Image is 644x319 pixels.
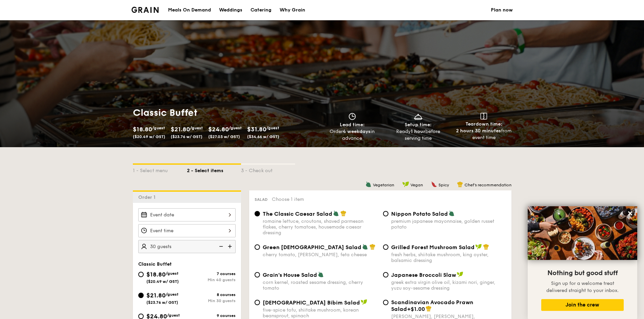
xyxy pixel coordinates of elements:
[333,210,339,216] img: icon-vegetarian.fe4039eb.svg
[146,271,166,278] span: $18.80
[411,129,425,134] strong: 1 hour
[541,299,624,311] button: Join the crew
[449,210,455,216] img: icon-vegetarian.fe4039eb.svg
[454,128,514,141] div: from event time
[413,113,423,120] img: icon-dish.430c3a2e.svg
[138,261,172,267] span: Classic Buffet
[255,272,260,277] input: Grain's House Saladcorn kernel, roasted sesame dressing, cherry tomato
[475,244,482,250] img: icon-vegan.f8ff3823.svg
[391,272,456,278] span: Japanese Broccoli Slaw
[255,300,260,305] input: [DEMOGRAPHIC_DATA] Bibim Saladfive-spice tofu, shiitake mushroom, korean beansprout, spinach
[133,126,152,133] span: $18.80
[373,183,394,187] span: Vegetarian
[229,126,242,130] span: /guest
[322,128,383,142] div: Order in advance
[361,299,367,305] img: icon-vegan.f8ff3823.svg
[365,181,372,187] img: icon-vegetarian.fe4039eb.svg
[457,181,463,187] img: icon-chef-hat.a58ddaea.svg
[391,218,506,230] div: premium japanese mayonnaise, golden russet potato
[391,211,448,217] span: Nippon Potato Salad
[263,299,360,306] span: [DEMOGRAPHIC_DATA] Bibim Salad
[138,293,144,298] input: $21.80/guest($23.76 w/ GST)8 coursesMin 30 guests
[625,208,636,219] button: Close
[547,269,618,277] span: Nothing but good stuff
[340,210,347,216] img: icon-chef-hat.a58ddaea.svg
[133,134,165,139] span: ($20.49 w/ GST)
[391,244,475,250] span: Grilled Forest Mushroom Salad
[528,206,637,260] img: DSC07876-Edit02-Large.jpeg
[171,126,190,133] span: $21.80
[167,313,180,318] span: /guest
[190,126,203,130] span: /guest
[466,121,502,127] span: Teardown time:
[208,134,240,139] span: ($27.03 w/ GST)
[483,244,489,250] img: icon-chef-hat.a58ddaea.svg
[263,307,378,319] div: five-spice tofu, shiitake mushroom, korean beansprout, spinach
[272,196,304,202] span: Choose 1 item
[407,306,425,312] span: +$1.00
[138,194,158,200] span: Order 1
[138,240,236,253] input: Number of guests
[187,292,236,297] div: 8 courses
[166,271,178,276] span: /guest
[263,252,378,258] div: cherry tomato, [PERSON_NAME], feta cheese
[383,244,388,250] input: Grilled Forest Mushroom Saladfresh herbs, shiitake mushroom, king oyster, balsamic dressing
[391,299,473,312] span: Scandinavian Avocado Prawn Salad
[152,126,165,130] span: /guest
[431,181,437,187] img: icon-spicy.37a8142b.svg
[171,134,202,139] span: ($23.76 w/ GST)
[247,126,266,133] span: $31.80
[402,181,409,187] img: icon-vegan.f8ff3823.svg
[388,128,448,142] div: Ready before serving time
[241,165,295,174] div: 3 - Check out
[410,183,423,187] span: Vegan
[215,240,225,253] img: icon-reduce.1d2dbef1.svg
[146,279,179,284] span: ($20.49 w/ GST)
[383,272,388,277] input: Japanese Broccoli Slawgreek extra virgin olive oil, kizami nori, ginger, yuzu soy-sesame dressing
[343,129,371,134] strong: 4 weekdays
[362,244,368,250] img: icon-vegetarian.fe4039eb.svg
[133,107,319,119] h1: Classic Buffet
[263,218,378,236] div: romaine lettuce, croutons, shaved parmesan flakes, cherry tomatoes, housemade caesar dressing
[146,300,178,305] span: ($23.76 w/ GST)
[187,165,241,174] div: 2 - Select items
[405,122,432,128] span: Setup time:
[133,165,187,174] div: 1 - Select menu
[263,244,361,250] span: Green [DEMOGRAPHIC_DATA] Salad
[546,281,619,293] span: Sign up for a welcome treat delivered straight to your inbox.
[255,244,260,250] input: Green [DEMOGRAPHIC_DATA] Saladcherry tomato, [PERSON_NAME], feta cheese
[255,197,268,202] span: Salad
[266,126,279,130] span: /guest
[369,244,376,250] img: icon-chef-hat.a58ddaea.svg
[187,277,236,282] div: Min 40 guests
[456,128,501,134] strong: 2 hours 30 minutes
[138,314,144,319] input: $24.80/guest($27.03 w/ GST)9 coursesMin 30 guests
[263,280,378,291] div: corn kernel, roasted sesame dressing, cherry tomato
[263,272,317,278] span: Grain's House Salad
[426,305,432,312] img: icon-chef-hat.a58ddaea.svg
[138,208,236,221] input: Event date
[383,300,388,305] input: Scandinavian Avocado Prawn Salad+$1.00[PERSON_NAME], [PERSON_NAME], [PERSON_NAME], red onion
[138,224,236,237] input: Event time
[438,183,449,187] span: Spicy
[225,240,236,253] img: icon-add.58712e84.svg
[132,7,159,13] img: Grain
[318,271,324,277] img: icon-vegetarian.fe4039eb.svg
[457,271,463,277] img: icon-vegan.f8ff3823.svg
[132,7,159,13] a: Logotype
[391,252,506,263] div: fresh herbs, shiitake mushroom, king oyster, balsamic dressing
[187,298,236,303] div: Min 30 guests
[187,271,236,276] div: 7 courses
[208,126,229,133] span: $24.80
[464,183,511,187] span: Chef's recommendation
[166,292,178,297] span: /guest
[347,113,357,120] img: icon-clock.2db775ea.svg
[340,122,365,128] span: Lead time:
[263,211,332,217] span: The Classic Caesar Salad
[187,313,236,318] div: 9 courses
[138,272,144,277] input: $18.80/guest($20.49 w/ GST)7 coursesMin 40 guests
[255,211,260,216] input: The Classic Caesar Saladromaine lettuce, croutons, shaved parmesan flakes, cherry tomatoes, house...
[480,113,487,119] img: icon-teardown.65201eee.svg
[383,211,388,216] input: Nippon Potato Saladpremium japanese mayonnaise, golden russet potato
[146,292,166,299] span: $21.80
